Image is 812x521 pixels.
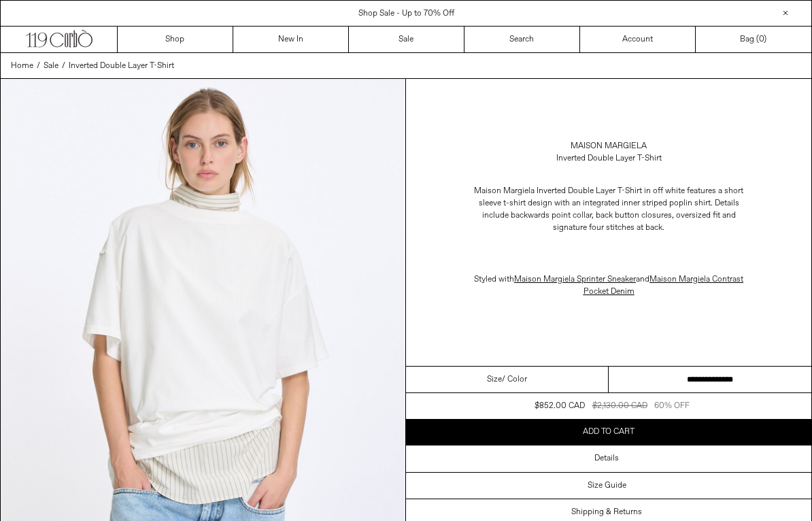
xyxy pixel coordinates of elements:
[502,373,527,386] span: / Color
[37,60,40,72] span: /
[654,400,690,412] div: 60% OFF
[535,400,585,412] div: $852.00 CAD
[580,27,696,52] a: Account
[473,178,745,241] p: Maison Margiela Inverted Double Layer T-Shirt in off white features a short sleeve t-shirt design...
[118,27,233,52] a: Shop
[514,274,636,285] a: Maison Margiela Sprinter Sneaker
[62,60,65,72] span: /
[44,61,58,71] span: Sale
[759,33,766,46] span: )
[474,274,743,297] span: Styled with and
[571,140,647,152] a: Maison Margiela
[69,60,174,72] a: Inverted Double Layer T-Shirt
[11,60,33,72] a: Home
[233,27,349,52] a: New In
[571,507,642,517] h3: Shipping & Returns
[696,27,811,52] a: Bag ()
[358,8,454,19] a: Shop Sale - Up to 70% Off
[556,152,662,165] div: Inverted Double Layer T-Shirt
[594,454,619,463] h3: Details
[588,481,626,490] h3: Size Guide
[44,60,58,72] a: Sale
[69,61,174,71] span: Inverted Double Layer T-Shirt
[464,27,580,52] a: Search
[759,34,764,45] span: 0
[349,27,464,52] a: Sale
[487,373,502,386] span: Size
[592,400,647,412] div: $2,130.00 CAD
[406,419,811,445] button: Add to cart
[583,274,744,297] a: Maison Margiela Contrast Pocket Denim
[583,426,635,437] span: Add to cart
[11,61,33,71] span: Home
